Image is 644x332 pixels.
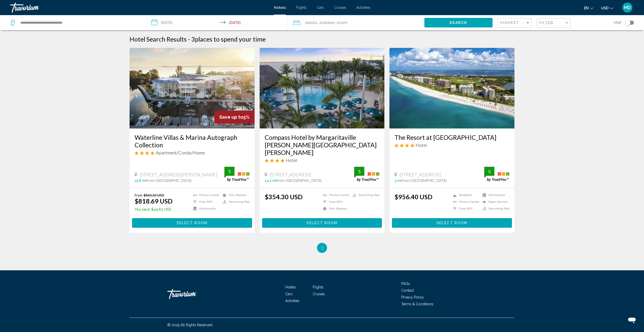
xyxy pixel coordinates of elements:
[130,243,514,253] ul: Pagination
[224,169,234,175] div: 5
[156,150,205,155] span: Apartment/Condo/Home
[621,2,634,13] button: User Menu
[262,218,382,227] button: Select Room
[584,6,589,10] span: en
[320,193,350,197] li: Fitness Center
[338,21,347,25] span: Room
[132,218,252,227] button: Select Room
[188,35,190,43] span: -
[622,20,634,25] button: Toggle map
[224,167,250,182] img: trustyou-badge.svg
[394,134,509,141] a: The Resort at [GEOGRAPHIC_DATA]
[451,200,480,204] li: Fitness Center
[537,18,571,28] button: Filter
[135,207,173,211] p: $44.63 USD
[392,219,512,225] a: Select Room
[401,288,414,292] span: Contact
[132,219,252,225] a: Select Room
[450,21,467,25] span: Search
[177,221,208,225] span: Select Room
[191,200,220,204] li: Free WiFi
[350,193,379,197] li: Swimming Pool
[285,285,296,289] a: Hotels
[317,6,324,10] a: Cars
[135,150,250,155] div: 4 star Apartment
[389,48,514,128] img: Hotel image
[320,200,350,204] li: Free WiFi
[130,48,255,128] img: Hotel image
[624,5,631,10] span: MD
[265,134,380,156] a: Compass Hotel by Margaritaville [PERSON_NAME][GEOGRAPHIC_DATA][PERSON_NAME]
[265,193,303,201] ins: $354.30 USD
[399,172,441,177] span: [STREET_ADDRESS]
[130,35,187,43] h1: Hotel Search Results
[219,114,243,120] span: Save up to
[260,48,385,128] a: Hotel image
[484,169,494,175] div: 5
[191,35,266,43] h2: 3
[624,312,640,328] iframe: Button to launch messaging window
[167,323,213,327] span: © 2025 All Rights Reserved.
[285,292,293,296] a: Cars
[220,200,250,204] li: Swimming Pool
[306,221,337,225] span: Select Room
[135,193,142,197] span: From
[401,295,424,299] a: Privacy Policy
[584,4,593,12] button: Change language
[356,6,370,10] a: Activities
[317,19,335,26] span: , 2
[195,35,266,43] span: places to spend your time
[276,179,321,183] span: from [GEOGRAPHIC_DATA]
[135,197,173,205] ins: $818.69 USD
[265,157,380,163] div: 4 star Hotel
[321,21,335,25] span: Children
[401,302,433,306] a: Terms & Conditions
[270,172,311,177] span: [STREET_ADDRESS]
[480,193,509,197] li: Kitchenette
[262,219,382,225] a: Select Room
[10,3,269,13] a: Travorium
[214,111,255,123] div: 5%
[401,282,410,286] a: FAQs
[307,21,317,25] span: Adults
[601,4,613,12] button: Change currency
[321,245,323,251] span: 1
[191,207,220,211] li: Kitchenette
[500,21,530,25] mat-select: Sort by
[296,6,307,10] a: Flights
[392,218,512,227] button: Select Room
[288,15,424,30] button: Travelers: 2 adults, 2 children
[313,285,324,289] a: Flights
[500,21,557,25] span: Highest Quality Rating
[285,299,299,303] a: Activities
[274,6,286,10] span: Hotels
[146,179,191,183] span: from [GEOGRAPHIC_DATA]
[601,6,609,10] span: USD
[135,134,250,149] a: Waterline Villas & Marina Autograph Collection
[451,207,480,211] li: Free WiFi
[220,193,250,197] li: Pets Allowed
[394,193,432,201] ins: $956.40 USD
[614,19,622,26] span: Map
[394,142,509,148] div: 4 star Hotel
[320,207,350,211] li: Pets Allowed
[436,221,467,225] span: Select Room
[335,19,347,26] span: , 1
[167,286,218,302] a: Travorium
[144,193,164,197] del: $863.32 USD
[480,200,509,204] li: Room Service
[354,167,379,182] img: trustyou-badge.svg
[401,179,447,183] span: from [GEOGRAPHIC_DATA]
[140,172,217,177] span: [STREET_ADDRESS][PERSON_NAME]
[480,207,509,211] li: Swimming Pool
[539,21,554,25] span: Filter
